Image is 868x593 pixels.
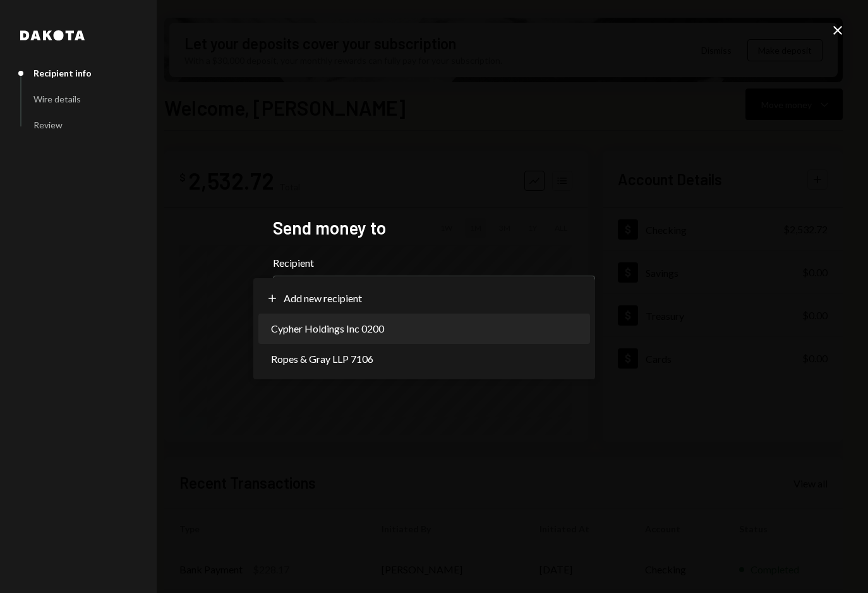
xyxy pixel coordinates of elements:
[284,291,362,306] span: Add new recipient
[273,216,595,240] h2: Send money to
[33,119,63,130] div: Review
[33,68,92,78] div: Recipient info
[33,94,81,104] div: Wire details
[273,255,595,271] label: Recipient
[271,352,373,367] span: Ropes & Gray LLP 7106
[271,321,384,336] span: Cypher Holdings Inc 0200
[273,276,595,311] button: Recipient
